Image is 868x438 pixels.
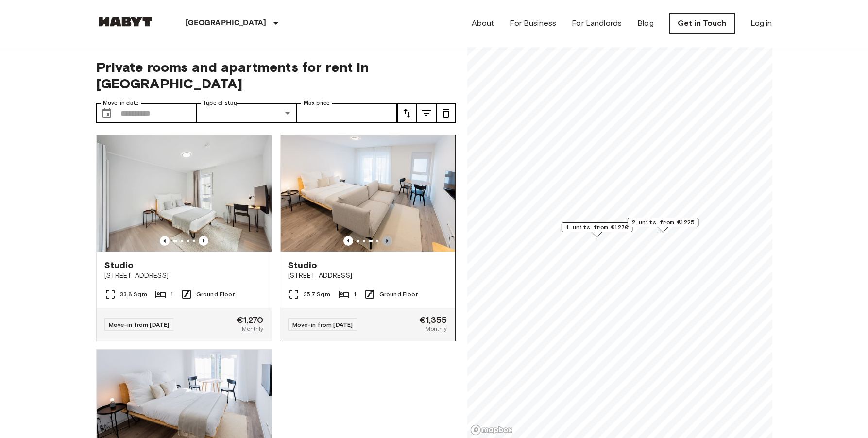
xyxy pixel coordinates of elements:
p: [GEOGRAPHIC_DATA] [186,17,267,29]
button: Previous image [343,236,353,246]
a: Previous imagePrevious imageStudio[STREET_ADDRESS]35.7 Sqm1Ground FloorMove-in from [DATE]€1,355M... [280,135,456,341]
button: tune [417,103,436,123]
a: Blog [637,17,654,29]
button: Previous image [160,236,170,246]
button: tune [436,103,456,123]
span: Move-in from [DATE] [109,321,170,328]
div: Map marker [561,222,632,237]
button: Previous image [199,236,208,246]
span: [STREET_ADDRESS] [288,271,447,281]
label: Move-in date [103,99,139,107]
span: 35.7 Sqm [304,290,330,299]
img: Marketing picture of unit DE-04-070-001-01 [97,135,272,252]
a: Get in Touch [669,13,735,34]
label: Type of stay [203,99,237,107]
a: Marketing picture of unit DE-04-070-001-01Previous imagePrevious imageStudio[STREET_ADDRESS]33.8 ... [96,135,272,341]
span: 33.8 Sqm [120,290,147,299]
button: Previous image [382,236,392,246]
span: Private rooms and apartments for rent in [GEOGRAPHIC_DATA] [96,59,456,92]
span: Monthly [425,324,447,333]
span: Studio [288,259,318,271]
img: Habyt [96,17,154,27]
span: Move-in from [DATE] [292,321,353,328]
span: €1,355 [419,316,447,324]
span: 1 [354,290,356,299]
span: Monthly [242,324,263,333]
span: 1 [170,290,173,299]
button: Choose date [97,103,117,123]
a: Log in [750,17,772,29]
span: [STREET_ADDRESS] [104,271,264,281]
span: Studio [104,259,134,271]
a: For Landlords [572,17,622,29]
button: tune [397,103,417,123]
a: About [472,17,494,29]
span: €1,270 [237,316,264,324]
span: Ground Floor [196,290,235,299]
span: 1 units from €1270 [565,223,628,232]
label: Max price [304,99,330,107]
div: Map marker [627,218,698,233]
a: Mapbox logo [470,424,513,436]
img: Marketing picture of unit DE-04-001-008-01H [281,135,456,252]
a: For Business [510,17,556,29]
span: 2 units from €1225 [631,218,694,227]
span: Ground Floor [379,290,418,299]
